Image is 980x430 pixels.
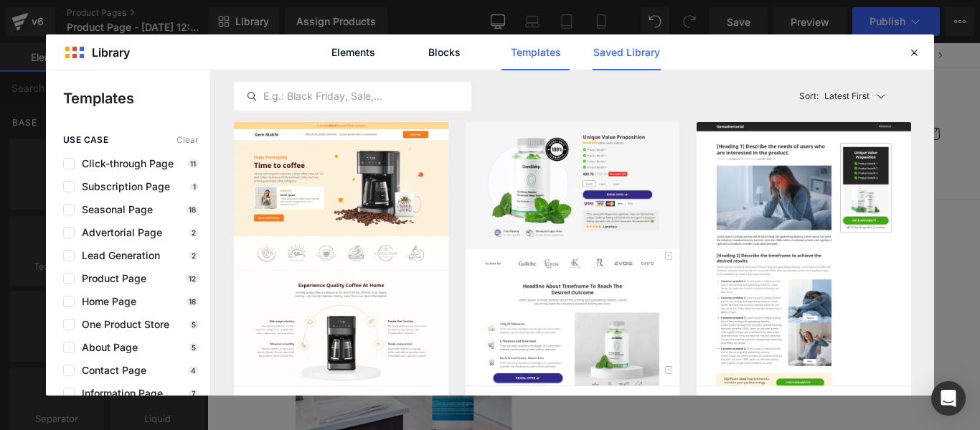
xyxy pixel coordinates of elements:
[588,244,644,259] span: $99,990.00
[34,42,153,161] a: Global Tex Tres
[186,297,199,306] p: 18
[75,319,169,330] span: One Product Store
[187,159,199,168] p: 11
[283,217,369,232] span: Assign a product
[484,221,811,238] a: ULTRA CLEANER-LIMPIADOR VIDRIOS Y GRIFERIA 2X1
[387,6,482,19] span: Welcome to our store
[75,158,174,169] span: Click-through Page
[278,95,321,108] span: Contacto
[75,365,146,376] span: Contact Page
[218,95,260,108] span: Catálogo
[445,284,850,302] label: Title
[593,34,661,70] a: Saved Library
[445,344,850,361] label: Quantity
[189,320,199,329] p: 5
[176,95,202,108] span: Inicio
[235,88,471,105] input: E.g.: Black Friday, Sale,...
[75,342,138,353] span: About Page
[186,205,199,214] p: 18
[188,366,199,375] p: 4
[39,48,147,156] img: Global Tex Tres
[319,34,387,70] a: Elements
[793,82,912,111] button: Latest FirstSort:Latest First
[63,135,108,145] span: use case
[63,88,210,109] p: Templates
[176,135,199,145] span: Clear
[651,242,707,263] span: $69,990.00
[75,204,153,215] span: Seasonal Page
[269,86,329,116] a: Contacto
[75,388,163,399] span: Information Page
[410,34,479,70] a: Blocks
[189,343,199,352] p: 5
[824,90,870,103] p: Latest First
[190,182,199,191] p: 1
[737,86,768,118] summary: Búsqueda
[75,273,146,284] span: Product Page
[799,91,819,101] span: Sort:
[283,216,613,233] span: and use this template to present it on live store
[75,227,162,238] span: Advertorial Page
[75,296,136,307] span: Home Page
[75,181,170,192] span: Subscription Page
[189,389,199,398] p: 7
[501,34,570,70] a: Templates
[931,381,966,416] div: Open Intercom Messenger
[189,251,199,260] p: 2
[209,86,269,116] a: Catálogo
[75,250,160,261] span: Lead Generation
[189,228,199,237] p: 2
[167,86,210,116] a: Inicio
[460,302,524,332] span: Default Title
[186,274,199,283] p: 12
